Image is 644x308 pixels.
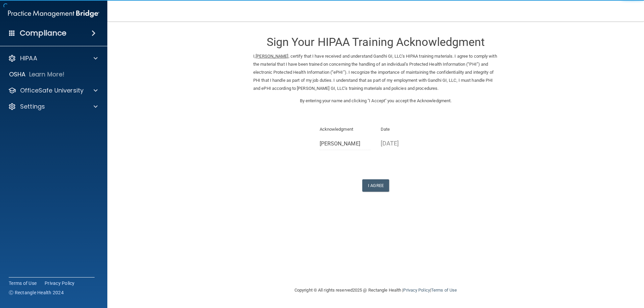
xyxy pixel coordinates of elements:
[20,28,66,38] h4: Compliance
[45,280,75,287] a: Privacy Policy
[20,54,37,62] p: HIPAA
[381,125,432,133] p: Date
[381,138,432,149] p: [DATE]
[256,54,288,59] ins: [PERSON_NAME]
[253,97,498,105] p: By entering your name and clicking "I Accept" you accept the Acknowledgment.
[253,52,498,93] p: I, , certify that I have received and understand Gandhi GI, LLC's HIPAA training materials. I agr...
[8,103,98,111] a: Settings
[9,289,64,296] span: Ⓒ Rectangle Health 2024
[9,280,37,287] a: Terms of Use
[362,179,389,192] button: I Agree
[403,288,430,293] a: Privacy Policy
[20,103,45,111] p: Settings
[20,86,84,95] p: OfficeSafe University
[8,7,99,20] img: PMB logo
[29,70,65,78] p: Learn More!
[9,70,26,78] p: OSHA
[431,288,457,293] a: Terms of Use
[8,86,98,95] a: OfficeSafe University
[320,125,371,133] p: Acknowledgment
[8,54,98,62] a: HIPAA
[253,280,498,301] div: Copyright © All rights reserved 2025 @ Rectangle Health | |
[253,36,498,48] h3: Sign Your HIPAA Training Acknowledgment
[320,138,371,150] input: Full Name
